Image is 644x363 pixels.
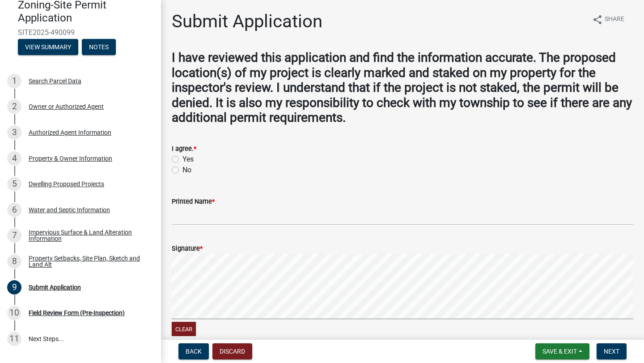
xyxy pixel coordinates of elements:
[18,28,143,37] span: SITE2025-490099
[29,103,104,110] div: Owner or Authorized Agent
[592,14,603,25] i: share
[7,99,21,114] div: 2
[7,177,21,191] div: 5
[172,246,203,252] label: Signature
[178,343,209,359] button: Back
[29,284,81,290] div: Submit Application
[29,181,104,187] div: Dwelling Proposed Projects
[82,39,116,55] button: Notes
[7,125,21,140] div: 3
[182,154,194,165] label: Yes
[29,229,147,242] div: Impervious Surface & Land Alteration Information
[7,151,21,166] div: 4
[585,11,631,28] button: shareShare
[542,348,577,355] span: Save & Exit
[18,39,78,55] button: View Summary
[29,129,111,136] div: Authorized Agent Information
[597,343,627,359] button: Next
[7,332,21,346] div: 11
[535,343,589,359] button: Save & Exit
[29,207,110,213] div: Water and Septic Information
[172,322,196,337] button: Clear
[7,254,21,269] div: 8
[29,255,147,268] div: Property Setbacks, Site Plan, Sketch and Land Alt
[604,348,619,355] span: Next
[7,203,21,217] div: 6
[18,44,78,51] wm-modal-confirm: Summary
[182,165,191,175] label: No
[7,280,21,295] div: 9
[605,14,624,25] span: Share
[172,146,196,152] label: I agree.
[7,306,21,320] div: 10
[82,44,116,51] wm-modal-confirm: Notes
[212,343,252,359] button: Discard
[172,50,632,125] strong: I have reviewed this application and find the information accurate. The proposed location(s) of m...
[172,11,322,32] h1: Submit Application
[29,155,112,162] div: Property & Owner Information
[7,228,21,243] div: 7
[186,348,202,355] span: Back
[7,74,21,88] div: 1
[29,310,125,316] div: Field Review Form (Pre-Inspection)
[172,199,215,205] label: Printed Name
[29,78,81,84] div: Search Parcel Data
